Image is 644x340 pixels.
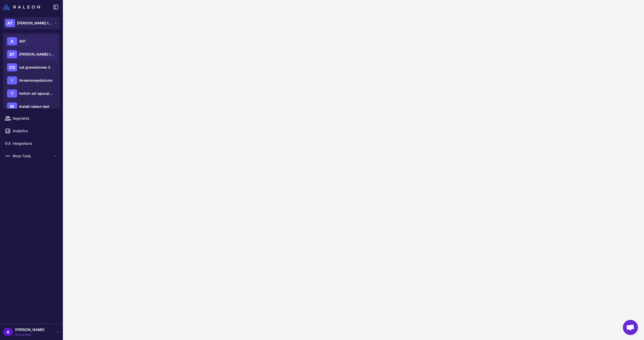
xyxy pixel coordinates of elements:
a: Integrations [2,138,61,149]
div: A [7,37,17,45]
div: AT [5,19,15,27]
span: Analytics [13,128,57,134]
span: Integrations [13,141,57,146]
span: install raleon test [19,104,49,109]
a: Chats [2,50,61,61]
span: [PERSON_NAME] thank you test 1 [17,20,52,26]
div: CG [7,63,17,71]
button: AT[PERSON_NAME] thank you test 1 [3,17,60,29]
div: IR [7,103,17,111]
div: AT [7,50,17,58]
a: Analytics [2,126,61,136]
span: [PERSON_NAME] thank you test 1 [19,52,54,57]
a: Knowledge [2,63,61,73]
span: More Tools [13,153,53,159]
a: Campaigns [2,88,61,99]
div: I [7,76,17,84]
div: Open chat [623,320,638,335]
div: A [3,328,13,336]
span: ilovemoneydotcom [19,78,53,83]
span: Segments [13,116,57,121]
a: Segments [2,113,61,124]
span: twitch-ad-apocalypse [19,91,54,96]
div: T [7,89,17,98]
a: Calendar [2,101,61,111]
a: Raleon Logo [3,4,42,10]
span: [PERSON_NAME] [15,327,44,332]
img: Raleon Logo [3,4,40,10]
span: Active Plan [15,332,44,337]
span: AG1 [19,38,25,44]
span: cat gravestones 2 [19,65,50,70]
a: Email Design [2,75,61,86]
